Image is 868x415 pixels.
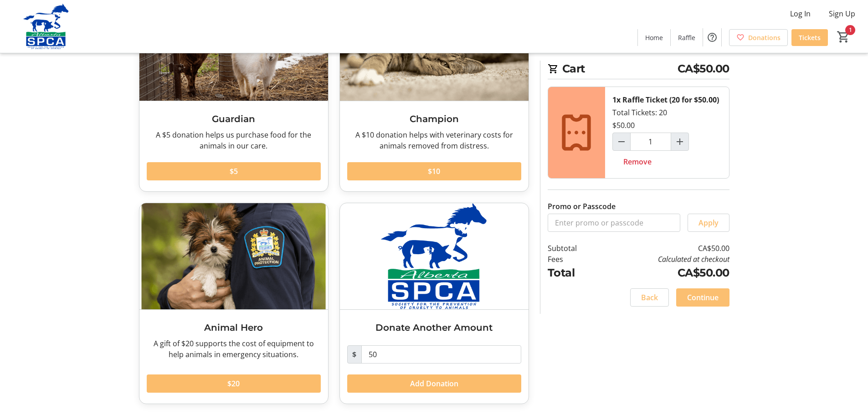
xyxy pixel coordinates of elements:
[548,243,601,254] td: Subtotal
[645,33,663,42] span: Home
[612,153,663,171] button: Remove
[671,133,688,150] button: Increment by one
[676,288,729,307] button: Continue
[612,94,719,105] div: 1x Raffle Ticket (20 for $50.00)
[147,374,321,393] button: $20
[347,374,521,393] button: Add Donation
[799,33,821,42] span: Tickets
[600,243,729,254] td: CA$50.00
[548,61,729,79] h2: Cart
[699,217,719,228] span: Apply
[613,133,630,150] button: Decrement by one
[729,29,788,46] a: Donations
[227,378,240,389] span: $20
[791,29,828,46] a: Tickets
[147,112,321,126] h3: Guardian
[5,4,87,49] img: Alberta SPCA's Logo
[139,203,328,309] img: Animal Hero
[678,33,695,42] span: Raffle
[623,156,652,167] span: Remove
[641,292,658,303] span: Back
[600,254,729,265] td: Calculated at checkout
[147,162,321,180] button: $5
[671,29,703,46] a: Raffle
[347,129,521,151] div: A $10 donation helps with veterinary costs for animals removed from distress.
[835,29,852,45] button: Cart
[548,265,601,281] td: Total
[638,29,670,46] a: Home
[147,129,321,151] div: A $5 donation helps us purchase food for the animals in our care.
[748,33,781,42] span: Donations
[822,6,863,21] button: Sign Up
[548,254,601,265] td: Fees
[688,214,729,232] button: Apply
[612,120,635,131] div: $50.00
[630,288,669,307] button: Back
[678,61,729,77] span: CA$50.00
[548,201,616,212] label: Promo or Passcode
[548,214,680,232] input: Enter promo or passcode
[428,166,440,177] span: $10
[147,321,321,334] h3: Animal Hero
[630,133,671,151] input: Raffle Ticket (20 for $50.00) Quantity
[600,265,729,281] td: CA$50.00
[687,292,719,303] span: Continue
[361,345,521,364] input: Donation Amount
[347,162,521,180] button: $10
[347,345,362,364] span: $
[230,166,238,177] span: $5
[347,112,521,126] h3: Champion
[783,6,818,21] button: Log In
[347,321,521,334] h3: Donate Another Amount
[605,87,729,178] div: Total Tickets: 20
[703,28,721,46] button: Help
[340,203,529,309] img: Donate Another Amount
[829,8,855,19] span: Sign Up
[410,378,458,389] span: Add Donation
[790,8,811,19] span: Log In
[147,338,321,360] div: A gift of $20 supports the cost of equipment to help animals in emergency situations.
